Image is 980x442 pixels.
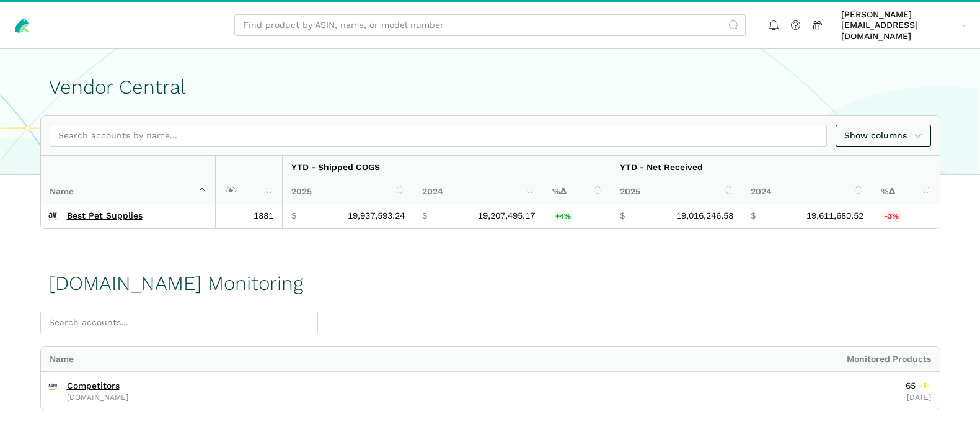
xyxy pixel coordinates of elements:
th: Name : activate to sort column descending [41,156,216,204]
td: 1881 [216,204,283,229]
td: -3.04% [872,204,940,229]
span: Show columns [844,129,922,142]
div: Monitored Products [715,347,940,371]
strong: YTD - Shipped COGS [291,162,380,172]
th: 2024: activate to sort column ascending [742,179,872,204]
span: 19,611,680.52 [806,210,863,222]
a: Best Pet Supplies [67,210,143,222]
td: 3.80% [544,204,611,229]
th: 2025: activate to sort column ascending [611,179,742,204]
th: 2025: activate to sort column ascending [283,179,413,204]
span: $ [291,210,296,222]
div: Name [41,347,715,371]
span: [DATE] [907,393,931,402]
span: -3% [881,211,903,222]
span: $ [620,210,625,222]
h1: [DOMAIN_NAME] Monitoring [49,273,303,294]
a: Competitors [67,381,120,392]
th: 2024: activate to sort column ascending [413,179,544,204]
span: $ [751,210,756,222]
strong: YTD - Net Received [620,162,703,172]
input: Search accounts... [40,312,318,333]
input: Search accounts by name... [50,125,828,147]
a: [PERSON_NAME][EMAIL_ADDRESS][DOMAIN_NAME] [837,7,971,44]
span: 19,207,495.17 [478,210,535,222]
h1: Vendor Central [49,76,932,98]
span: [PERSON_NAME][EMAIL_ADDRESS][DOMAIN_NAME] [841,9,958,42]
th: : activate to sort column ascending [216,156,283,204]
span: 19,937,593.24 [348,210,405,222]
span: +4% [552,211,575,222]
div: 65 [906,381,931,392]
th: %Δ: activate to sort column ascending [872,179,940,204]
a: Show columns [836,125,931,147]
th: %Δ: activate to sort column ascending [544,179,611,204]
span: 19,016,246.58 [676,210,733,222]
span: [DOMAIN_NAME] [67,394,128,401]
span: $ [422,210,427,222]
input: Find product by ASIN, name, or model number [234,14,746,36]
